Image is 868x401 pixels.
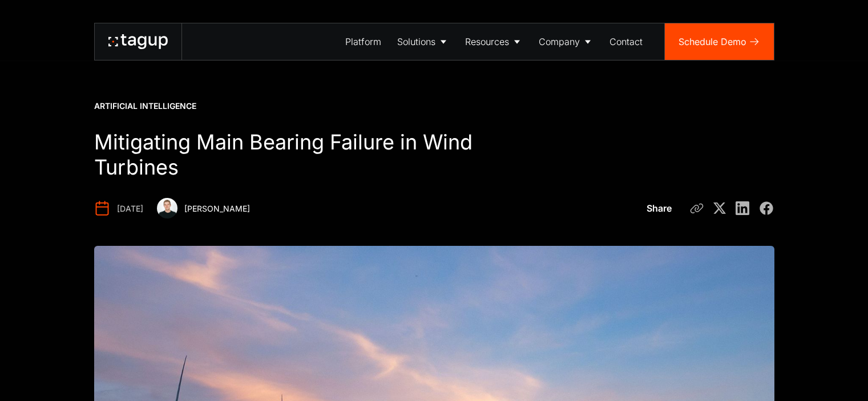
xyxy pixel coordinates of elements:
a: Resources [457,23,531,60]
div: Platform [345,35,381,48]
div: Schedule Demo [679,35,746,48]
div: Contact [609,35,643,48]
a: Contact [601,23,651,60]
img: Sam McCormick [157,198,177,218]
div: [DATE] [117,203,143,214]
a: Company [531,23,601,60]
div: Artificial Intelligence [94,100,196,112]
div: Resources [465,35,509,48]
a: Solutions [389,23,457,60]
a: Schedule Demo [665,23,774,60]
div: Share [647,201,672,215]
div: Solutions [397,35,435,48]
a: Platform [337,23,389,60]
div: [PERSON_NAME] [184,203,250,214]
h1: Mitigating Main Bearing Failure in Wind Turbines [94,130,547,180]
div: Company [539,35,580,48]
